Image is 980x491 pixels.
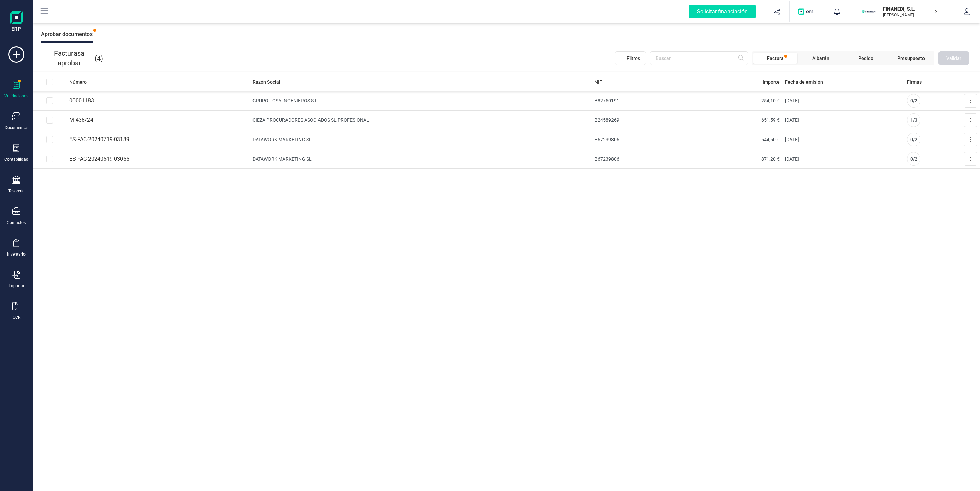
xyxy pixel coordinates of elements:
[859,1,946,22] button: FIFINANEDI, S.L.[PERSON_NAME]
[910,136,917,143] span: 0 / 2
[592,149,687,169] td: B67239806
[907,79,922,85] span: Firmas
[627,55,640,62] span: Filtros
[41,26,93,43] div: Aprobar documentos
[782,130,904,149] td: [DATE]
[9,283,24,289] div: Importar
[883,12,937,18] p: [PERSON_NAME]
[250,91,592,111] td: GRUPO TOSA INGENIEROS S.L.
[13,315,20,320] div: OCR
[794,1,820,22] button: Logo de OPS
[252,79,280,85] span: Razón Social
[858,55,873,62] span: Pedido
[883,5,937,12] p: FINANEDI, S.L.
[785,79,823,85] span: Fecha de emisión
[687,130,782,149] td: 544,50 €
[767,55,784,62] span: Factura
[910,156,917,162] span: 0 / 2
[250,149,592,169] td: DATAWORK MARKETING SL
[46,117,53,124] div: Row Selected 6c4ac037-694b-4cfb-9489-536d19c8ecc4
[689,5,756,18] div: Solicitar financiación
[812,55,829,62] span: Albarán
[782,111,904,130] td: [DATE]
[594,79,602,85] span: NIF
[798,8,816,15] img: Logo de OPS
[938,51,969,65] button: Validar
[782,91,904,111] td: [DATE]
[910,117,917,124] span: 1 / 3
[687,111,782,130] td: 651,59 €
[897,55,925,62] span: Presupuesto
[861,4,876,19] img: FI
[7,251,26,257] div: Inventario
[10,11,23,33] img: Logo Finanedi
[615,51,646,65] button: Filtros
[44,49,103,68] p: ( )
[67,91,250,111] td: 00001183
[46,136,53,143] div: Row Selected cfc87771-0443-4a06-b6b5-6efebf5f8c5a
[592,130,687,149] td: B67239806
[4,93,28,99] div: Validaciones
[7,220,26,225] div: Contactos
[250,111,592,130] td: CIEZA PROCURADORES ASOCIADOS SL PROFESIONAL
[687,149,782,169] td: 871,20 €
[782,149,904,169] td: [DATE]
[687,91,782,111] td: 254,10 €
[592,91,687,111] td: B82750191
[8,188,25,194] div: Tesorería
[44,49,95,68] span: Facturas a aprobar
[67,130,250,149] td: ES-FAC-20240719-03139
[592,111,687,130] td: B24589269
[67,111,250,130] td: M 438/24
[69,79,87,85] span: Número
[5,125,28,130] div: Documentos
[46,156,53,162] div: Row Selected 7d5d9152-5233-49f2-ad12-15fad9903388
[910,97,917,104] span: 0 / 2
[4,157,28,162] div: Contabilidad
[46,97,53,104] div: Row Selected a4e205df-3292-4128-9536-bfa6235abdb4
[763,79,780,85] span: Importe
[250,130,592,149] td: DATAWORK MARKETING SL
[650,51,748,65] input: Buscar
[67,149,250,169] td: ES-FAC-20240619-03055
[97,53,101,63] span: 4
[681,1,764,22] button: Solicitar financiación
[46,79,53,85] div: All items unselected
